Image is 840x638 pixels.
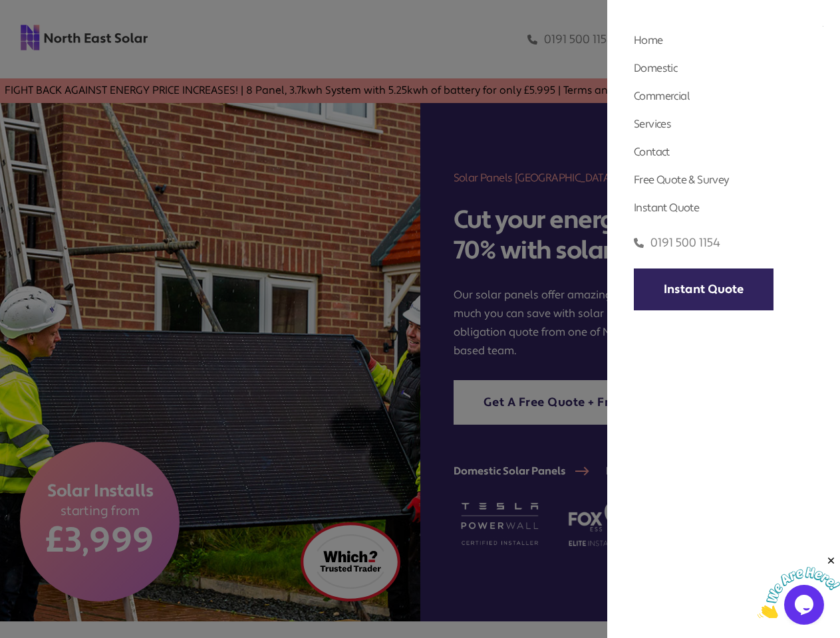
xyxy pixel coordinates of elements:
[634,89,690,103] a: Commercial
[634,235,720,251] a: 0191 500 1154
[634,173,730,187] a: Free Quote & Survey
[634,61,677,75] a: Domestic
[634,201,699,215] a: Instant Quote
[634,268,773,310] a: Instant Quote
[634,117,671,131] a: Services
[758,555,840,618] iframe: chat widget
[634,33,663,47] a: Home
[823,26,823,27] img: close icon
[634,235,644,251] img: phone icon
[634,145,670,159] a: Contact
